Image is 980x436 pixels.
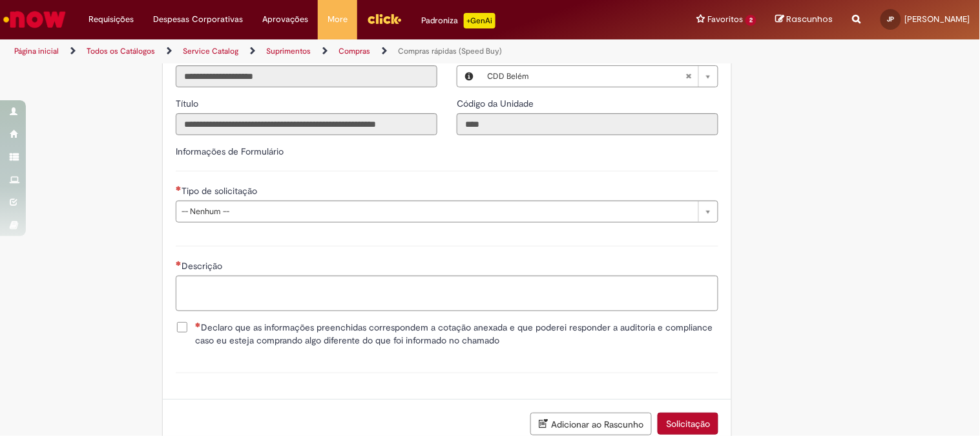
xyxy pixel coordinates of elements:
[457,113,718,135] input: Código da Unidade
[905,14,970,25] span: [PERSON_NAME]
[658,413,718,435] button: Solicitação
[10,39,643,63] ul: Trilhas de página
[183,46,238,56] a: Service Catalog
[398,46,502,56] a: Compras rápidas (Speed Buy)
[176,186,182,191] span: Necessários
[367,9,402,28] img: click_logo_yellow_360x200.png
[888,15,895,23] span: JP
[530,413,652,435] button: Adicionar ao Rascunho
[679,66,698,87] abbr: Limpar campo Local
[176,65,437,87] input: Email
[421,13,495,28] div: Padroniza
[182,201,692,222] span: -- Nenhum --
[266,46,311,56] a: Suprimentos
[153,13,243,26] span: Despesas Corporativas
[176,146,284,157] label: Informações de Formulário
[87,46,155,56] a: Todos os Catálogos
[195,321,718,347] span: Declaro que as informações preenchidas correspondem a cotação anexada e que poderei responder a a...
[176,97,201,110] label: Somente leitura - Título
[707,13,743,26] span: Favoritos
[14,46,59,56] a: Página inicial
[1,6,68,32] img: ServiceNow
[464,13,495,28] p: +GenAi
[457,66,481,87] button: Local, Visualizar este registro CDD Belém
[776,14,833,26] a: Rascunhos
[195,322,201,327] span: Necessários
[481,66,718,87] a: CDD BelémLimpar campo Local
[487,66,685,87] span: CDD Belém
[182,260,225,272] span: Descrição
[176,113,437,135] input: Título
[328,13,348,26] span: More
[176,261,182,266] span: Necessários
[457,98,536,109] span: Somente leitura - Código da Unidade
[339,46,370,56] a: Compras
[176,98,201,109] span: Somente leitura - Título
[745,15,756,26] span: 2
[262,13,308,26] span: Aprovações
[176,276,718,311] textarea: Descrição
[457,97,536,110] label: Somente leitura - Código da Unidade
[89,13,134,26] span: Requisições
[182,185,260,197] span: Tipo de solicitação
[787,13,833,25] span: Rascunhos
